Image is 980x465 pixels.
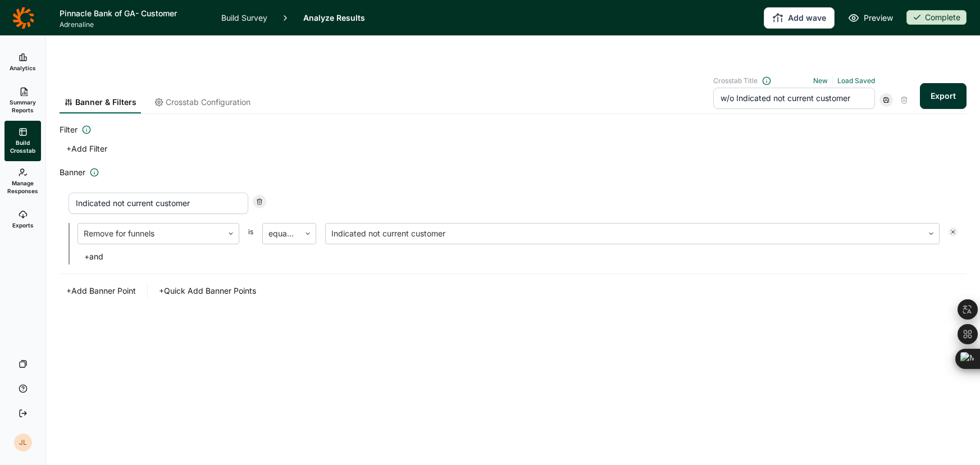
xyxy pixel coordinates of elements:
[9,98,37,114] span: Summary Reports
[906,10,967,25] div: Complete
[949,227,958,236] div: Remove
[764,7,835,29] button: Add wave
[60,7,208,20] h1: Pinnacle Bank of GA- Customer
[9,139,37,154] span: Build Crosstab
[253,195,266,208] div: Remove
[897,93,911,107] div: Delete
[78,249,110,265] button: +and
[60,166,85,179] span: Banner
[4,44,41,80] a: Analytics
[4,161,41,202] a: Manage Responses
[7,179,38,195] span: Manage Responses
[837,76,875,85] a: Load Saved
[60,20,208,29] span: Adrenaline
[864,11,893,25] span: Preview
[713,76,758,85] span: Crosstab Title
[60,283,143,299] button: +Add Banner Point
[920,83,967,109] button: Export
[248,227,253,244] span: is
[75,97,136,108] span: Banner & Filters
[4,202,41,238] a: Exports
[166,97,250,108] span: Crosstab Configuration
[906,10,967,26] button: Complete
[879,93,893,107] div: Save Crosstab
[14,434,32,452] div: JL
[12,221,34,229] span: Exports
[4,121,41,161] a: Build Crosstab
[69,193,248,214] input: Banner point name...
[4,80,41,121] a: Summary Reports
[848,11,893,25] a: Preview
[10,64,36,72] span: Analytics
[60,123,78,136] span: Filter
[813,76,828,85] a: New
[60,141,114,157] button: +Add Filter
[152,283,263,299] button: +Quick Add Banner Points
